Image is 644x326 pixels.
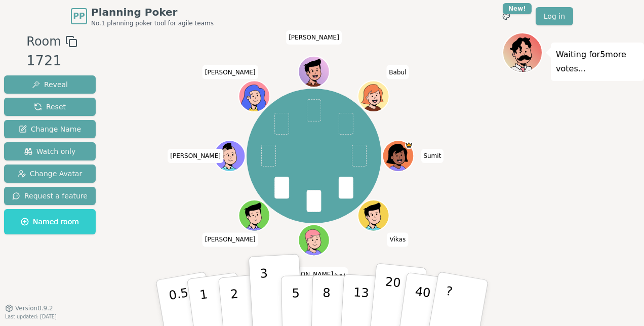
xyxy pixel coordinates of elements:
span: Click to change your name [168,149,223,163]
p: 3 [260,266,271,321]
span: Last updated: [DATE] [5,314,57,319]
span: Request a feature [12,191,88,201]
span: Click to change your name [387,232,409,247]
a: Log in [536,7,573,25]
span: Click to change your name [280,267,347,281]
button: Watch only [4,142,96,160]
a: PPPlanning PokerNo.1 planning poker tool for agile teams [71,5,214,27]
span: Click to change your name [386,65,409,79]
span: Version 0.9.2 [15,304,53,312]
span: Click to change your name [203,232,258,247]
span: Click to change your name [286,30,342,45]
div: New! [503,3,532,14]
button: Change Avatar [4,165,96,183]
span: Click to change your name [421,149,444,163]
button: Version0.9.2 [5,304,53,312]
span: Sumit is the host [405,141,413,149]
span: Change Avatar [18,169,83,179]
span: Reveal [32,79,68,90]
button: Reset [4,98,96,116]
button: Named room [4,209,96,234]
p: Waiting for 5 more votes... [556,48,639,76]
span: Named room [21,217,79,227]
span: PP [73,10,85,22]
span: Watch only [24,146,76,156]
span: Reset [34,102,66,112]
button: Change Name [4,120,96,138]
button: Request a feature [4,187,96,205]
span: No.1 planning poker tool for agile teams [91,19,214,27]
button: New! [497,7,515,25]
span: Room [26,32,61,51]
span: Change Name [19,124,81,134]
span: (you) [333,273,345,277]
button: Click to change your avatar [299,225,329,255]
span: Click to change your name [203,65,258,79]
div: 1721 [26,51,77,71]
span: Planning Poker [91,5,214,19]
button: Reveal [4,75,96,94]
